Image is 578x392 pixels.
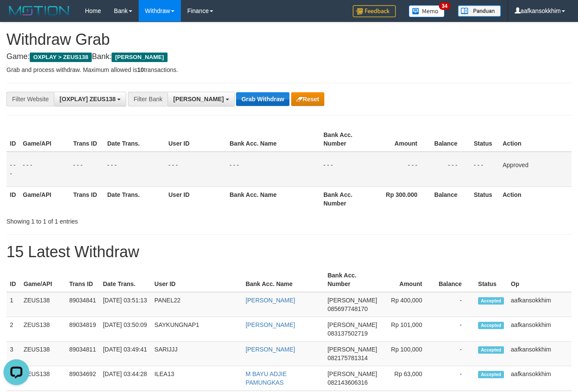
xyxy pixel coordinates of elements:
a: [PERSON_NAME] [245,321,295,328]
th: User ID [151,268,242,292]
th: User ID [165,127,226,152]
td: [DATE] 03:50:09 [99,317,151,342]
th: Amount [381,268,435,292]
button: [PERSON_NAME] [168,92,234,106]
div: Filter Bank [128,92,168,106]
td: - - - [165,152,226,187]
th: Game/API [20,268,66,292]
th: Rp 300.000 [370,187,430,211]
td: ZEUS138 [20,292,66,317]
td: 1 [6,292,20,317]
span: Copy 082175781314 to clipboard [327,355,367,361]
button: Reset [291,92,324,106]
span: Copy 083137502719 to clipboard [327,330,367,337]
th: Status [475,268,507,292]
th: Status [470,187,499,211]
td: PANEL22 [151,292,242,317]
th: Balance [430,187,470,211]
td: - [435,292,475,317]
span: Copy 082143606316 to clipboard [327,379,367,386]
span: [OXPLAY] ZEUS138 [59,96,115,103]
td: 2 [6,317,20,342]
th: Date Trans. [99,268,151,292]
strong: 10 [137,66,144,73]
span: 34 [439,2,451,10]
td: - - - [104,152,165,187]
td: ZEUS138 [20,366,66,391]
th: Game/API [19,127,70,152]
a: [PERSON_NAME] [245,346,295,353]
td: ZEUS138 [20,317,66,342]
th: Op [507,268,572,292]
a: M BAYU ADJIE PAMUNGKAS [245,370,286,386]
td: 89034811 [66,342,99,366]
td: Rp 400,000 [381,292,435,317]
td: - - - [70,152,104,187]
td: 89034819 [66,317,99,342]
td: [DATE] 03:44:28 [99,366,151,391]
h1: 15 Latest Withdraw [6,243,572,261]
td: Rp 101,000 [381,317,435,342]
td: 89034841 [66,292,99,317]
td: aafkansokkhim [507,342,572,366]
td: - [435,366,475,391]
span: [PERSON_NAME] [327,346,377,353]
th: Bank Acc. Name [226,187,320,211]
td: ZEUS138 [20,342,66,366]
td: - - - [19,152,70,187]
th: ID [6,127,19,152]
th: Game/API [19,187,70,211]
a: [PERSON_NAME] [245,297,295,304]
td: 3 [6,342,20,366]
th: Action [499,187,572,211]
th: Trans ID [70,127,104,152]
img: MOTION_logo.png [6,4,72,17]
th: Bank Acc. Name [226,127,320,152]
td: - [435,317,475,342]
span: [PERSON_NAME] [327,297,377,304]
td: SARIJJJ [151,342,242,366]
td: aafkansokkhim [507,292,572,317]
div: Showing 1 to 1 of 1 entries [6,214,234,226]
button: Open LiveChat chat widget [3,3,29,29]
th: Trans ID [66,268,99,292]
p: Grab and process withdraw. Maximum allowed is transactions. [6,65,572,74]
td: - - - [430,152,470,187]
td: - - - [320,152,370,187]
th: Amount [370,127,430,152]
img: Button%20Memo.svg [409,5,445,17]
th: Bank Acc. Number [324,268,380,292]
th: Bank Acc. Number [320,187,370,211]
th: Status [470,127,499,152]
td: aafkansokkhim [507,317,572,342]
span: OXPLAY > ZEUS138 [30,53,92,62]
td: ILEA13 [151,366,242,391]
td: - [435,342,475,366]
td: Approved [499,152,572,187]
th: Bank Acc. Number [320,127,370,152]
td: - - - [370,152,430,187]
th: Date Trans. [104,187,165,211]
th: User ID [165,187,226,211]
span: Accepted [478,322,504,329]
th: Date Trans. [104,127,165,152]
td: [DATE] 03:51:13 [99,292,151,317]
td: Rp 63,000 [381,366,435,391]
th: ID [6,187,19,211]
img: panduan.png [458,5,501,17]
span: Copy 085697748170 to clipboard [327,305,367,312]
button: [OXPLAY] ZEUS138 [54,92,126,106]
span: Accepted [478,371,504,378]
td: 89034692 [66,366,99,391]
th: Action [499,127,572,152]
img: Feedback.jpg [353,5,396,17]
span: [PERSON_NAME] [327,321,377,328]
span: Accepted [478,297,504,305]
button: Grab Withdraw [236,92,289,106]
th: Trans ID [70,187,104,211]
th: Balance [430,127,470,152]
td: SAYKUNGNAP1 [151,317,242,342]
td: aafkansokkhim [507,366,572,391]
span: [PERSON_NAME] [173,96,224,103]
th: ID [6,268,20,292]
